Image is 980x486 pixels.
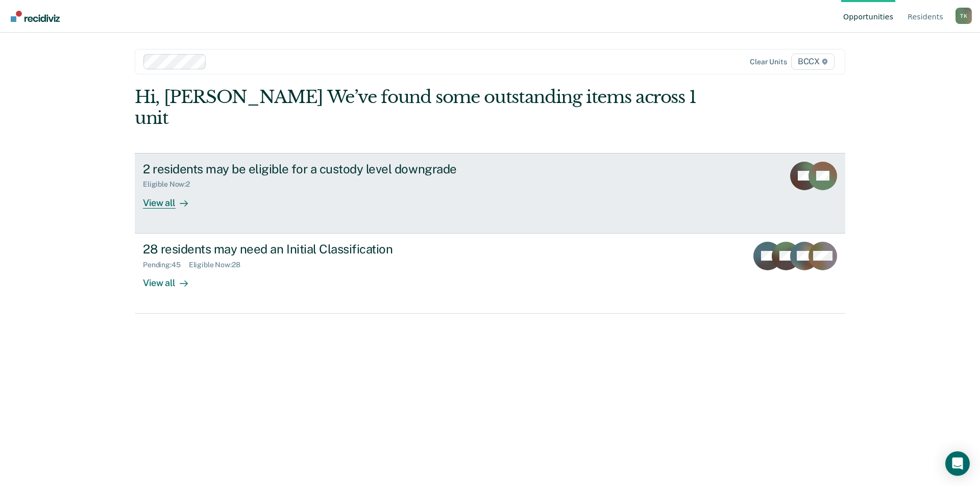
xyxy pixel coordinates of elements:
[135,153,845,234] a: 2 residents may be eligible for a custody level downgradeEligible Now:2View all
[791,54,835,70] span: BCCX
[955,8,972,24] div: T K
[143,162,501,176] div: 2 residents may be eligible for a custody level downgrade
[143,269,200,289] div: View all
[143,261,189,269] div: Pending : 45
[945,451,970,476] div: Open Intercom Messenger
[143,180,198,189] div: Eligible Now : 2
[135,87,703,129] div: Hi, [PERSON_NAME] We’ve found some outstanding items across 1 unit
[143,242,501,257] div: 28 residents may need an Initial Classification
[189,261,249,269] div: Eligible Now : 28
[11,11,60,22] img: Recidiviz
[750,58,787,66] div: Clear units
[135,234,845,314] a: 28 residents may need an Initial ClassificationPending:45Eligible Now:28View all
[955,8,972,24] button: Profile dropdown button
[143,189,200,209] div: View all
